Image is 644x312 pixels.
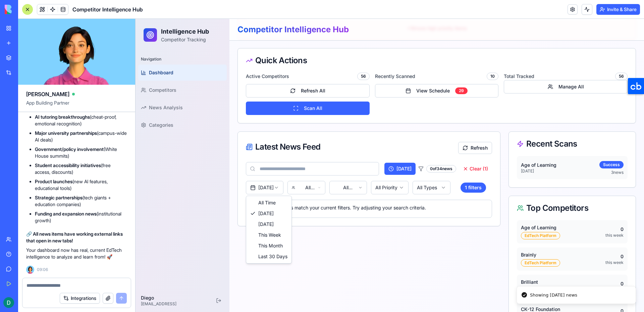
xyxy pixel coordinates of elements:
span: This Month [123,224,147,230]
li: (new AI features, educational tools) [35,178,127,192]
strong: AI tutoring breakthroughs [35,114,90,120]
p: Your dashboard now has real, current EdTech intelligence to analyze and learn from! 🚀 [26,247,127,260]
strong: 🔗 All news items have working external links that open in new tabs! [26,231,123,243]
span: This Week [123,213,146,220]
span: All Time [123,181,140,187]
strong: Student accessibility initiatives [35,162,101,168]
li: (campus-wide AI deals) [35,130,127,143]
li: (cheat-proof, emotional recognition) [35,114,127,127]
span: [PERSON_NAME] [26,90,69,98]
strong: Strategic partnerships [35,195,83,200]
li: (free access, discounts) [35,162,127,175]
span: 09:06 [37,267,48,272]
li: (tech giants + education companies) [35,194,127,208]
span: Competitor Intelligence Hub [72,5,143,13]
li: (White House summits) [35,146,127,159]
strong: Major university partnerships [35,130,97,136]
strong: Government/policy involvement [35,146,104,152]
strong: Funding and expansion news [35,211,97,217]
span: Last 30 Days [123,234,152,241]
span: [DATE] [123,191,138,198]
button: Integrations [60,293,100,304]
button: Invite & Share [596,4,640,15]
img: Ella_00000_wcx2te.png [26,266,34,274]
strong: Product launches [35,179,72,184]
span: [DATE] [123,202,138,209]
img: logo [5,5,46,14]
li: (institutional growth) [35,210,127,224]
span: App Building Partner [26,100,127,112]
img: ACg8ocLOXQ7lupjzvKsdczMEQFxSx6C6CoevETHTVymvBmqXdLDXuw=s96-c [3,297,14,308]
